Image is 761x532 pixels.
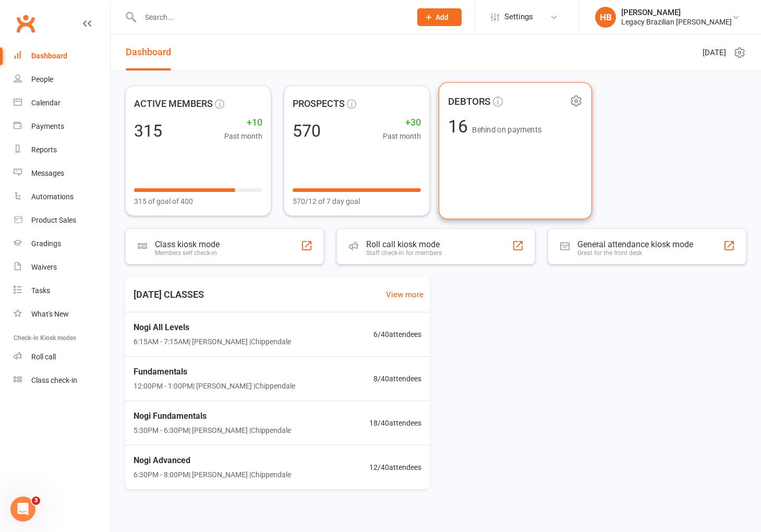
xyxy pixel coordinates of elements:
[31,353,56,361] div: Roll call
[448,116,472,137] span: 16
[134,123,162,139] div: 315
[31,99,61,107] div: Calendar
[13,10,39,37] a: Clubworx
[134,469,291,480] span: 6:30PM - 8:00PM | [PERSON_NAME] | Chippendale
[366,249,442,257] div: Staff check-in for members
[134,380,295,392] span: 12:00PM - 1:00PM | [PERSON_NAME] | Chippendale
[14,162,110,185] a: Messages
[14,369,110,392] a: Class kiosk mode
[293,123,321,139] div: 570
[366,239,442,249] div: Roll call kiosk mode
[14,185,110,209] a: Automations
[621,17,732,27] div: Legacy Brazilian [PERSON_NAME]
[31,122,64,130] div: Payments
[373,329,421,340] span: 6 / 40 attendees
[436,13,449,21] span: Add
[32,497,40,505] span: 3
[369,462,421,473] span: 12 / 40 attendees
[134,409,291,423] span: Nogi Fundamentals
[703,46,726,59] span: [DATE]
[134,336,291,347] span: 6:15AM - 7:15AM | [PERSON_NAME] | Chippendale
[14,303,110,326] a: What's New
[31,52,67,60] div: Dashboard
[134,321,291,334] span: Nogi All Levels
[373,373,421,384] span: 8 / 40 attendees
[224,130,262,142] span: Past month
[595,7,616,28] div: HB
[383,115,421,130] span: +30
[14,345,110,369] a: Roll call
[134,96,213,112] span: ACTIVE MEMBERS
[14,279,110,303] a: Tasks
[31,263,57,271] div: Waivers
[134,425,291,436] span: 5:30PM - 6:30PM | [PERSON_NAME] | Chippendale
[31,310,69,318] div: What's New
[155,239,220,249] div: Class kiosk mode
[137,10,404,25] input: Search...
[126,34,171,70] a: Dashboard
[14,91,110,115] a: Calendar
[10,497,35,522] iframe: Intercom live chat
[224,115,262,130] span: +10
[125,285,212,304] h3: [DATE] CLASSES
[155,249,220,257] div: Members self check-in
[14,256,110,279] a: Waivers
[14,209,110,232] a: Product Sales
[14,138,110,162] a: Reports
[293,196,360,207] span: 570/12 of 7 day goal
[386,288,424,301] a: View more
[577,249,693,257] div: Great for the front desk
[31,376,77,384] div: Class check-in
[14,115,110,138] a: Payments
[504,5,533,29] span: Settings
[472,126,541,135] span: Behind on payments
[31,75,53,83] div: People
[448,93,490,109] span: DEBTORS
[31,239,61,248] div: Gradings
[14,232,110,256] a: Gradings
[293,96,345,112] span: PROSPECTS
[577,239,693,249] div: General attendance kiosk mode
[621,8,732,17] div: [PERSON_NAME]
[383,130,421,142] span: Past month
[31,169,64,177] div: Messages
[134,196,193,207] span: 315 of goal of 400
[134,365,295,379] span: Fundamentals
[14,44,110,68] a: Dashboard
[31,146,57,154] div: Reports
[31,192,74,201] div: Automations
[134,454,291,467] span: Nogi Advanced
[31,286,50,295] div: Tasks
[14,68,110,91] a: People
[31,216,76,224] div: Product Sales
[417,8,462,26] button: Add
[369,417,421,429] span: 18 / 40 attendees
